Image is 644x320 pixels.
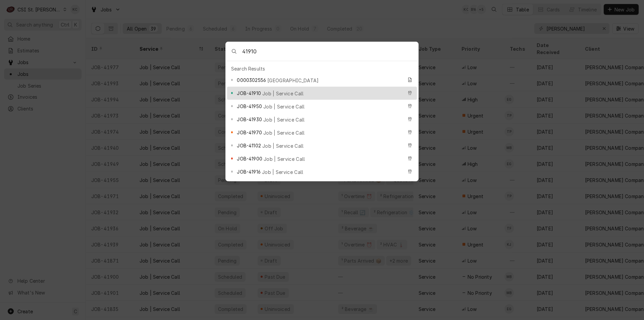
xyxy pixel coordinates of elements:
[227,64,417,74] div: Search Results
[237,77,266,84] span: 0000302556
[225,42,419,181] div: Global Command Menu
[267,77,319,84] span: [GEOGRAPHIC_DATA]
[237,142,261,149] span: JOB-41102
[237,103,262,110] span: JOB-41950
[264,155,305,163] span: Job | Service Call
[262,169,304,176] span: Job | Service Call
[262,90,304,97] span: Job | Service Call
[263,116,305,123] span: Job | Service Call
[262,142,304,149] span: Job | Service Call
[237,90,261,97] span: JOB-41910
[237,155,262,162] span: JOB-41900
[237,168,260,175] span: JOB-41916
[237,129,262,136] span: JOB-41970
[237,116,262,123] span: JOB-41930
[263,103,305,110] span: Job | Service Call
[242,42,418,61] input: Search anything
[263,129,305,136] span: Job | Service Call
